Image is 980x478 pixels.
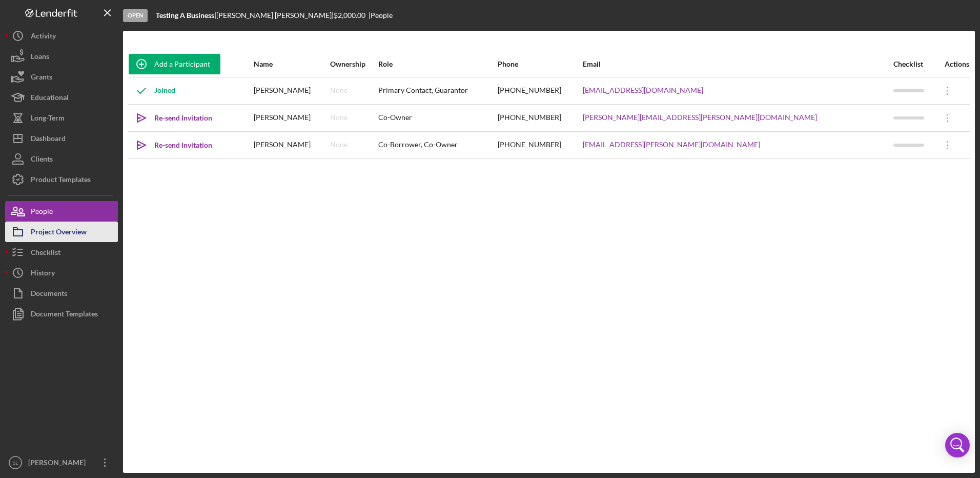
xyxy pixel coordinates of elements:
button: History [5,263,118,283]
button: Checklist [5,242,118,263]
div: Grants [31,67,52,90]
button: Loans [5,46,118,67]
div: Joined [129,78,175,104]
button: Activity [5,26,118,46]
div: Re-send Invitation [154,135,212,155]
div: Project Overview [31,222,87,245]
div: [PHONE_NUMBER] [498,78,582,104]
div: Phone [498,60,582,68]
div: None [330,113,348,122]
a: [EMAIL_ADDRESS][DOMAIN_NAME] [583,86,703,94]
div: Primary Contact, Guarantor [378,78,497,104]
a: [EMAIL_ADDRESS][PERSON_NAME][DOMAIN_NAME] [583,141,760,149]
button: Add a Participant [129,54,220,74]
div: Activity [31,26,56,49]
div: Open [123,9,148,22]
button: Document Templates [5,304,118,324]
a: [PERSON_NAME][EMAIL_ADDRESS][PERSON_NAME][DOMAIN_NAME] [583,113,817,122]
button: Educational [5,87,118,108]
button: Long-Term [5,108,118,128]
div: | [156,11,216,19]
div: Open Intercom Messenger [945,433,970,457]
div: [PERSON_NAME] [PERSON_NAME] | [216,11,334,19]
div: [PERSON_NAME] [254,132,329,158]
div: Document Templates [31,304,98,327]
text: BL [12,460,18,466]
button: Grants [5,67,118,87]
div: Actions [935,60,969,68]
div: None [330,141,348,149]
button: BL[PERSON_NAME] [5,452,118,473]
div: Co-Borrower, Co-Owner [378,132,497,158]
button: Clients [5,149,118,169]
div: [PERSON_NAME] [254,105,329,131]
div: People [31,201,53,224]
button: People [5,201,118,222]
div: Role [378,60,497,68]
div: Checklist [31,242,60,265]
div: $2,000.00 [334,11,369,19]
div: Documents [31,283,67,306]
button: Documents [5,283,118,304]
div: Checklist [893,60,934,68]
div: Clients [31,149,53,172]
div: Educational [31,87,69,110]
div: [PERSON_NAME] [26,452,92,475]
button: Re-send Invitation [129,135,222,155]
div: Dashboard [31,128,66,151]
div: Name [254,60,329,68]
button: Dashboard [5,128,118,149]
div: History [31,263,55,286]
div: [PERSON_NAME] [254,78,329,104]
button: Product Templates [5,169,118,190]
div: | People [369,11,393,19]
div: [PHONE_NUMBER] [498,105,582,131]
button: Project Overview [5,222,118,242]
div: Co-Owner [378,105,497,131]
div: None [330,86,348,94]
div: Long-Term [31,108,65,131]
div: Re-send Invitation [154,108,212,128]
div: [PHONE_NUMBER] [498,132,582,158]
div: Loans [31,46,49,69]
b: Testing A Business [156,11,214,19]
div: Product Templates [31,169,91,192]
div: Add a Participant [154,54,210,74]
div: Ownership [330,60,377,68]
div: Email [583,60,892,68]
button: Re-send Invitation [129,108,222,128]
